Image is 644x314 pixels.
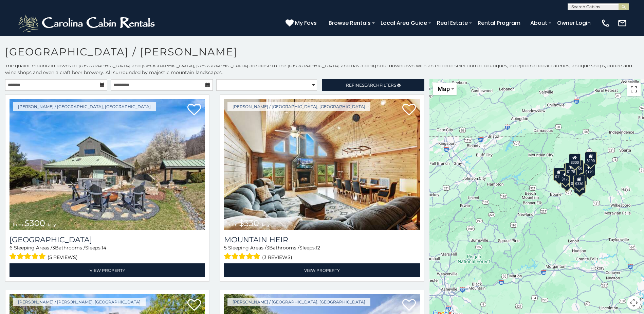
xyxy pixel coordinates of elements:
[346,83,396,88] span: Refine Filters
[286,19,318,28] a: My Favs
[377,17,430,29] a: Local Area Guide
[52,245,55,251] span: 3
[48,253,78,262] span: (5 reviews)
[584,163,595,176] div: $179
[569,154,580,167] div: $300
[402,298,416,313] a: Add to favorites
[554,17,594,29] a: Owner Login
[187,298,201,313] a: Add to favorites
[560,170,571,183] div: $170
[627,296,641,310] button: Map camera controls
[10,263,205,277] a: View Property
[585,152,596,165] div: $190
[572,160,583,173] div: $155
[10,99,205,230] a: Bluff View Farm from $300 daily
[433,83,457,95] button: Change map style
[585,152,596,164] div: $250
[434,17,471,29] a: Real Estate
[565,163,577,176] div: $175
[575,173,587,186] div: $180
[527,17,551,29] a: About
[239,218,259,228] span: $330
[574,180,586,193] div: $160
[10,244,205,262] div: Sleeping Areas / Bathrooms / Sleeps:
[316,245,320,251] span: 12
[325,17,374,29] a: Browse Rentals
[47,222,56,227] span: daily
[10,245,13,251] span: 6
[262,253,292,262] span: (3 reviews)
[13,298,146,306] a: [PERSON_NAME] / [PERSON_NAME], [GEOGRAPHIC_DATA]
[572,173,584,186] div: $170
[224,245,227,251] span: 5
[224,235,420,244] a: Mountain Heir
[224,244,420,262] div: Sleeping Areas / Bathrooms / Sleeps:
[227,298,370,306] a: [PERSON_NAME] / [GEOGRAPHIC_DATA], [GEOGRAPHIC_DATA]
[227,222,238,227] span: from
[102,245,106,251] span: 14
[224,263,420,277] a: View Property
[627,83,641,96] button: Toggle fullscreen view
[573,175,585,188] div: $330
[17,13,158,33] img: White-1-2.png
[224,99,420,230] img: Mountain Heir
[402,103,416,117] a: Add to favorites
[24,218,45,228] span: $300
[10,99,205,230] img: Bluff View Farm
[569,175,581,188] div: $190
[13,222,23,227] span: from
[10,235,205,244] a: [GEOGRAPHIC_DATA]
[553,168,565,181] div: $110
[10,235,205,244] h3: Bluff View Farm
[13,102,156,111] a: [PERSON_NAME] / [GEOGRAPHIC_DATA], [GEOGRAPHIC_DATA]
[601,18,610,28] img: phone-regular-white.png
[438,85,450,92] span: Map
[224,99,420,230] a: Mountain Heir from $330 daily
[362,83,380,88] span: Search
[266,245,269,251] span: 3
[227,102,370,111] a: [PERSON_NAME] / [GEOGRAPHIC_DATA], [GEOGRAPHIC_DATA]
[322,79,424,91] a: RefineSearchFilters
[295,19,317,27] span: My Favs
[618,18,627,28] img: mail-regular-white.png
[474,17,524,29] a: Rental Program
[260,222,270,227] span: daily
